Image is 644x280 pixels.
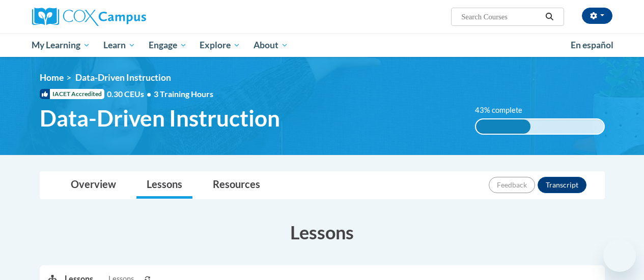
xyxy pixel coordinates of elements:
label: 43% complete [475,105,534,116]
span: Engage [149,39,187,51]
a: About [247,34,295,57]
a: Resources [203,172,270,199]
span: Data-Driven Instruction [75,72,171,83]
button: Account Settings [582,8,612,24]
span: • [147,89,151,99]
a: Engage [142,34,193,57]
a: Explore [193,34,247,57]
span: My Learning [32,39,90,51]
iframe: Button to launch messaging window [603,239,636,272]
h3: Lessons [40,220,605,245]
a: En español [564,35,620,56]
span: Learn [103,39,135,51]
span: 0.30 CEUs [107,88,154,100]
span: About [254,39,288,51]
a: Overview [61,172,126,199]
span: IACET Accredited [40,89,104,99]
button: Feedback [489,177,535,193]
a: Cox Campus [32,8,215,26]
span: Explore [200,39,240,51]
img: Cox Campus [32,8,146,26]
span: En español [571,40,613,50]
a: Home [40,72,64,83]
span: 3 Training Hours [154,89,213,99]
button: Search [542,11,557,23]
a: Lessons [136,172,192,199]
span: Data-Driven Instruction [40,105,280,132]
a: Learn [97,34,142,57]
button: Transcript [538,177,586,193]
div: Main menu [24,34,620,57]
a: My Learning [25,34,97,57]
div: 43% complete [476,119,531,134]
input: Search Courses [460,11,542,23]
